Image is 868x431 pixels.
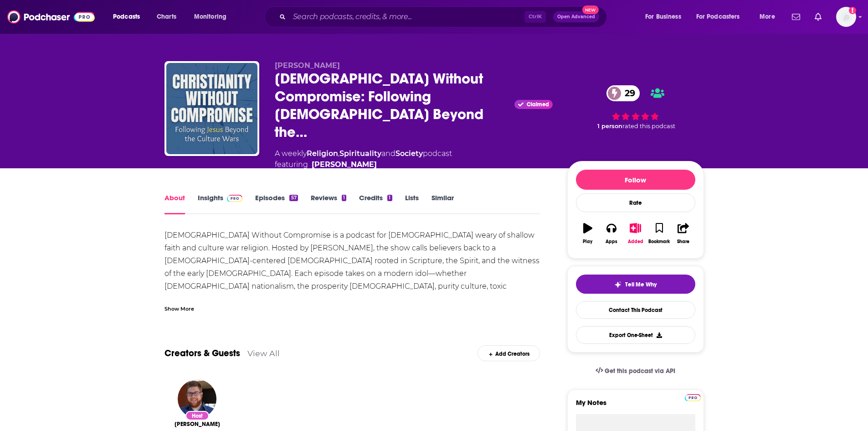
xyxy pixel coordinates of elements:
[275,148,452,170] div: A weekly podcast
[157,10,176,23] span: Charts
[639,10,693,24] button: open menu
[811,9,825,25] a: Show notifications dropdown
[760,10,775,23] span: More
[255,193,298,214] a: Episodes57
[338,149,339,158] span: ,
[567,61,704,154] div: 29 1 personrated this podcast
[582,5,599,14] span: New
[557,15,595,19] span: Open Advanced
[359,193,392,214] a: Credits1
[387,195,392,201] div: 1
[576,326,695,344] button: Export One-Sheet
[849,7,856,14] svg: Add a profile image
[312,159,377,170] a: Jake Doberenz
[275,61,340,70] span: [PERSON_NAME]
[576,398,695,414] label: My Notes
[685,394,701,401] img: Podchaser Pro
[623,217,647,250] button: Added
[113,10,140,23] span: Podcasts
[671,217,695,250] button: Share
[431,193,454,214] a: Similar
[175,421,220,428] a: Jake Doberenz
[622,123,675,130] span: rated this podcast
[588,360,683,382] a: Get this podcast via API
[690,10,753,24] button: open menu
[164,193,185,214] a: About
[788,9,804,25] a: Show notifications dropdown
[576,217,600,250] button: Play
[342,195,346,201] div: 1
[576,193,695,212] div: Rate
[614,281,621,288] img: tell me why sparkle
[289,10,524,24] input: Search podcasts, credits, & more...
[576,301,695,319] a: Contact This Podcast
[188,10,238,24] button: open menu
[616,85,640,101] span: 29
[836,7,856,27] button: Show profile menu
[289,195,298,201] div: 57
[836,7,856,27] span: Logged in as luilaking
[405,193,419,214] a: Lists
[194,10,226,23] span: Monitoring
[677,239,689,244] div: Share
[339,149,381,158] a: Spirituality
[527,102,549,107] span: Claimed
[553,11,599,22] button: Open AdvancedNew
[645,10,681,23] span: For Business
[628,239,643,244] div: Added
[478,345,540,361] div: Add Creators
[175,421,220,428] span: [PERSON_NAME]
[164,348,240,359] a: Creators & Guests
[583,239,592,244] div: Play
[600,217,623,250] button: Apps
[107,10,152,24] button: open menu
[395,149,423,158] a: Society
[648,239,670,244] div: Bookmark
[275,159,452,170] span: featuring
[597,123,622,130] span: 1 person
[185,411,209,421] div: Host
[7,8,95,26] img: Podchaser - Follow, Share and Rate Podcasts
[625,281,657,288] span: Tell Me Why
[151,10,182,24] a: Charts
[576,170,695,190] button: Follow
[166,63,257,154] img: Christianity Without Compromise: Following Jesus Beyond the Culture Wars
[247,348,280,358] a: View All
[273,6,616,27] div: Search podcasts, credits, & more...
[311,193,346,214] a: Reviews1
[647,217,671,250] button: Bookmark
[178,379,216,418] img: Jake Doberenz
[753,10,786,24] button: open menu
[524,11,546,23] span: Ctrl K
[307,149,338,158] a: Religion
[685,393,701,401] a: Pro website
[606,85,640,101] a: 29
[696,10,740,23] span: For Podcasters
[227,195,243,202] img: Podchaser Pro
[381,149,395,158] span: and
[576,275,695,294] button: tell me why sparkleTell Me Why
[836,7,856,27] img: User Profile
[198,193,243,214] a: InsightsPodchaser Pro
[605,367,675,375] span: Get this podcast via API
[606,239,617,244] div: Apps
